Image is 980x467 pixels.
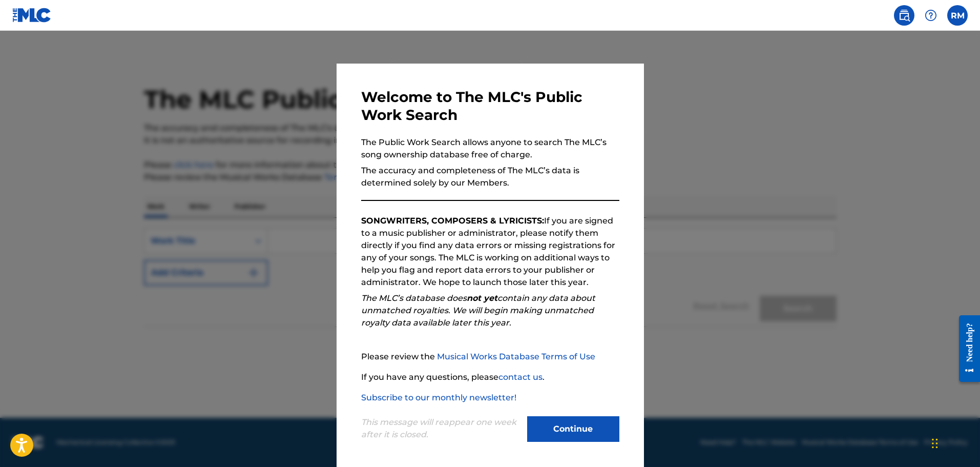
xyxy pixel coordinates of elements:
[925,9,937,22] img: help
[361,416,521,441] p: This message will reappear one week after it is closed.
[361,216,544,226] strong: SONGWRITERS, COMPOSERS & LYRICISTS:
[929,418,980,467] iframe: Chat Widget
[361,293,595,328] em: The MLC’s database does contain any data about unmatched royalties. We will begin making unmatche...
[527,416,619,442] button: Continue
[361,165,619,189] p: The accuracy and completeness of The MLC’s data is determined solely by our Members.
[467,293,497,303] strong: not yet
[361,351,619,363] p: Please review the
[498,372,543,382] a: contact us
[361,215,619,289] p: If you are signed to a music publisher or administrator, please notify them directly if you find ...
[361,393,516,402] a: Subscribe to our monthly newsletter!
[947,5,968,26] div: User Menu
[932,428,938,459] div: Drag
[361,88,619,124] h3: Welcome to The MLC's Public Work Search
[951,307,980,390] iframe: Resource Center
[437,352,595,361] a: Musical Works Database Terms of Use
[361,136,619,161] p: The Public Work Search allows anyone to search The MLC’s song ownership database free of charge.
[921,5,941,26] div: Help
[894,5,914,26] a: Public Search
[361,371,619,383] p: If you have any questions, please .
[898,9,910,22] img: search
[12,8,52,23] img: MLC Logo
